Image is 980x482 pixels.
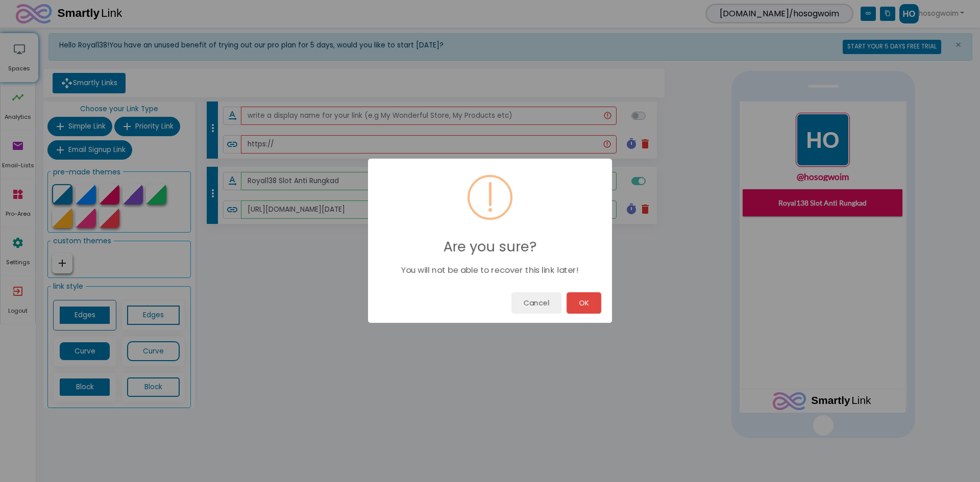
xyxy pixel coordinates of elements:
div: You will not be able to recover this link later! [396,264,584,276]
a: Royal138 Slot Anti Rungkad [3,88,163,115]
button: OK [567,292,601,314]
button: Cancel [511,292,561,314]
img: logo.svg [33,291,132,309]
a: @hosogwoim [3,71,163,80]
div: Are you sure? [368,230,612,257]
